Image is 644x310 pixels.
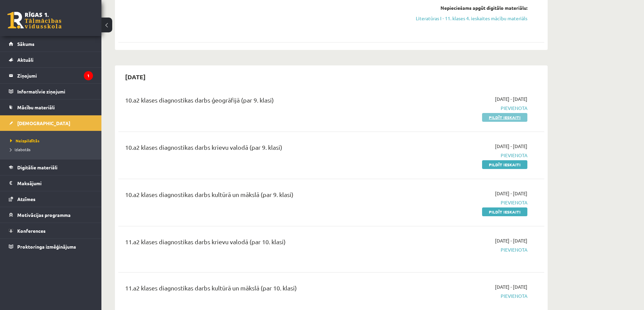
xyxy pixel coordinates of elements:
[17,228,46,234] span: Konferences
[17,164,57,170] span: Digitālie materiāli
[118,69,152,85] h2: [DATE]
[17,120,70,126] span: [DEMOGRAPHIC_DATA]
[84,71,93,80] i: 1
[495,283,527,290] span: [DATE] - [DATE]
[482,113,527,122] a: Pildīt ieskaiti
[9,52,93,67] a: Aktuāli
[495,95,527,103] span: [DATE] - [DATE]
[125,95,390,108] div: 10.a2 klases diagnostikas darbs ģeogrāfijā (par 9. klasi)
[9,84,93,99] a: Informatīvie ziņojumi
[9,175,93,191] a: Maksājumi
[17,57,33,63] span: Aktuāli
[9,191,93,207] a: Atzīmes
[9,36,93,52] a: Sākums
[125,283,390,296] div: 11.a2 klases diagnostikas darbs kultūrā un mākslā (par 10. klasi)
[482,207,527,216] a: Pildīt ieskaiti
[9,160,93,175] a: Digitālie materiāli
[10,146,95,152] a: Izlabotās
[400,199,527,206] span: Pievienota
[400,15,527,22] a: Literatūras I - 11. klases 4. ieskaites mācību materiāls
[10,138,40,143] span: Neizpildītās
[400,4,527,11] div: Nepieciešams apgūt digitālo materiālu:
[125,190,390,202] div: 10.a2 klases diagnostikas darbs kultūrā un mākslā (par 9. klasi)
[9,223,93,238] a: Konferences
[400,152,527,159] span: Pievienota
[482,160,527,169] a: Pildīt ieskaiti
[495,237,527,244] span: [DATE] - [DATE]
[9,207,93,223] a: Motivācijas programma
[9,100,93,115] a: Mācību materiāli
[125,143,390,155] div: 10.a2 klases diagnostikas darbs krievu valodā (par 9. klasi)
[17,41,34,47] span: Sākums
[10,138,95,144] a: Neizpildītās
[17,244,76,250] span: Proktoringa izmēģinājums
[400,292,527,300] span: Pievienota
[495,143,527,150] span: [DATE] - [DATE]
[17,212,71,218] span: Motivācijas programma
[9,239,93,254] a: Proktoringa izmēģinājums
[17,175,93,191] legend: Maksājumi
[17,104,55,110] span: Mācību materiāli
[125,237,390,250] div: 11.a2 klases diagnostikas darbs krievu valodā (par 10. klasi)
[17,68,93,83] legend: Ziņojumi
[9,115,93,131] a: [DEMOGRAPHIC_DATA]
[9,68,93,83] a: Ziņojumi1
[400,246,527,253] span: Pievienota
[17,196,35,202] span: Atzīmes
[17,84,93,99] legend: Informatīvie ziņojumi
[495,190,527,197] span: [DATE] - [DATE]
[400,105,527,112] span: Pievienota
[10,147,30,152] span: Izlabotās
[7,12,62,29] a: Rīgas 1. Tālmācības vidusskola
